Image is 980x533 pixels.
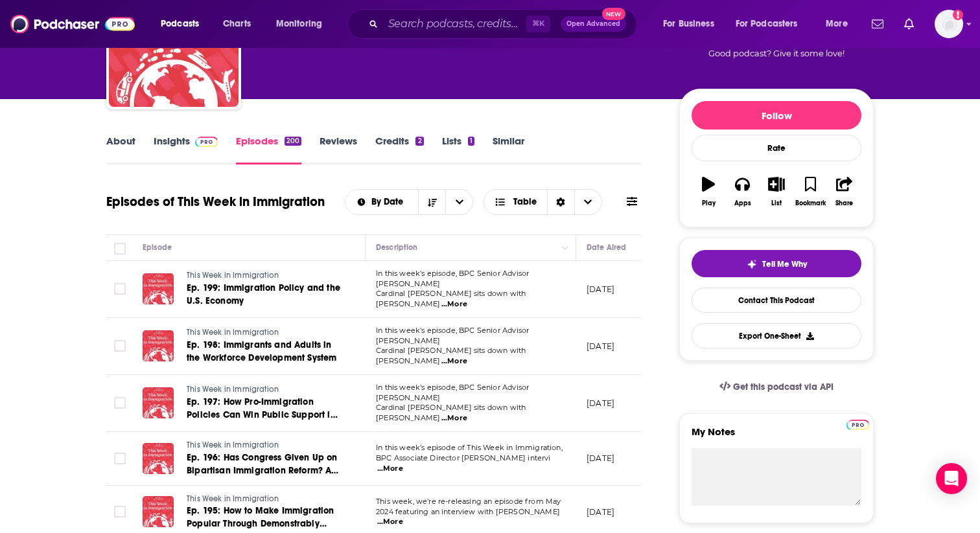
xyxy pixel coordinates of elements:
a: This Week in Immigration [187,384,342,396]
button: open menu [152,14,216,34]
span: More [826,15,848,33]
p: [DATE] [587,284,614,295]
a: Ep. 196: Has Congress Given Up on Bipartisan Immigration Reform? A Data-Driven Look at Legislatio... [187,451,342,477]
span: New [602,8,625,20]
button: Share [828,168,861,215]
img: Podchaser Pro [846,420,869,430]
div: Share [835,199,853,207]
button: open menu [654,14,730,34]
img: tell me why sparkle [747,259,757,269]
span: 2024 featuring an interview with [PERSON_NAME] [376,507,560,516]
span: This Week in Immigration [187,440,279,449]
span: Logged in as samharazin [935,10,963,38]
button: Bookmark [793,168,827,215]
a: Reviews [320,135,357,164]
p: [DATE] [587,398,614,409]
svg: Add a profile image [953,10,963,20]
button: open menu [445,190,472,214]
p: [DATE] [587,506,614,517]
a: InsightsPodchaser Pro [154,135,218,164]
button: open menu [345,198,419,207]
span: Tell Me Why [762,259,807,269]
button: Column Actions [557,240,573,256]
button: Apps [725,168,759,215]
button: Export One-Sheet [692,323,861,348]
span: ...More [377,464,403,474]
span: In this week’s episode, BPC Senior Advisor [PERSON_NAME] [376,326,529,345]
a: This Week in Immigration [187,440,342,451]
a: Charts [215,14,259,34]
a: Ep. 199: Immigration Policy and the U.S. Economy [187,282,342,308]
label: My Notes [692,425,861,448]
span: This Week in Immigration [187,494,279,503]
div: Open Intercom Messenger [936,463,967,494]
button: tell me why sparkleTell Me Why [692,250,861,277]
span: By Date [371,198,408,207]
a: Pro website [846,418,869,430]
span: In this week’s episode of This Week in Immigration, [376,443,563,452]
span: Toggle select row [114,506,126,517]
a: Similar [493,135,524,164]
input: Search podcasts, credits, & more... [383,14,526,34]
button: List [760,168,793,215]
h1: Episodes of This Week in Immigration [106,194,325,210]
div: Rate [692,135,861,161]
span: Toggle select row [114,397,126,409]
img: User Profile [935,10,963,38]
span: Open Advanced [566,21,620,27]
span: This Week in Immigration [187,271,279,280]
span: This Week in Immigration [187,328,279,337]
img: Podchaser - Follow, Share and Rate Podcasts [10,12,135,36]
a: Episodes200 [236,135,301,164]
a: Ep. 195: How to Make Immigration Popular Through Demonstrably Beneficial Policies (re-release) [187,505,342,530]
div: 1 [468,137,474,146]
h2: Choose List sort [345,189,474,215]
div: Search podcasts, credits, & more... [360,9,649,39]
a: Contact This Podcast [692,288,861,313]
span: Cardinal [PERSON_NAME] sits down with [PERSON_NAME] [376,346,526,365]
span: Toggle select row [114,453,126,464]
span: Cardinal [PERSON_NAME] sits down with [PERSON_NAME] [376,403,526,422]
span: Table [513,198,537,207]
span: For Business [663,15,714,33]
span: Ep. 197: How Pro-Immigration Policies Can Win Public Support in an Era of Populism [187,396,338,433]
div: Apps [734,199,751,207]
span: ...More [377,517,403,527]
span: This week, we’re re-releasing an episode from May [376,497,561,506]
a: This Week in Immigration [187,327,342,339]
button: Show profile menu [935,10,963,38]
div: Bookmark [795,199,826,207]
span: In this week’s episode, BPC Senior Advisor [PERSON_NAME] [376,269,529,288]
button: Open AdvancedNew [561,16,626,32]
span: In this week’s episode, BPC Senior Advisor [PERSON_NAME] [376,383,529,402]
div: 200 [285,137,301,146]
h2: Choose View [484,189,602,215]
span: ...More [441,413,467,424]
div: List [771,199,782,207]
span: Charts [223,15,251,33]
span: Ep. 199: Immigration Policy and the U.S. Economy [187,282,340,306]
p: [DATE] [587,341,614,352]
a: This Week in Immigration [187,493,342,505]
span: Podcasts [161,15,199,33]
span: Toggle select row [114,340,126,352]
span: BPC Associate Director [PERSON_NAME] intervi [376,453,551,462]
span: Good podcast? Give it some love! [708,49,845,58]
span: Cardinal [PERSON_NAME] sits down with [PERSON_NAME] [376,289,526,308]
button: open menu [267,14,339,34]
span: Ep. 196: Has Congress Given Up on Bipartisan Immigration Reform? A Data-Driven Look at Legislatio... [187,452,338,502]
a: About [106,135,135,164]
a: Lists1 [442,135,474,164]
div: Description [376,240,417,255]
span: ...More [441,356,467,367]
span: Get this podcast via API [733,381,834,392]
span: Toggle select row [114,283,126,295]
button: open menu [817,14,864,34]
span: Monitoring [276,15,322,33]
div: 2 [415,137,423,146]
p: [DATE] [587,453,614,464]
span: This Week in Immigration [187,385,279,394]
button: Play [692,168,725,215]
div: Sort Direction [547,190,574,214]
